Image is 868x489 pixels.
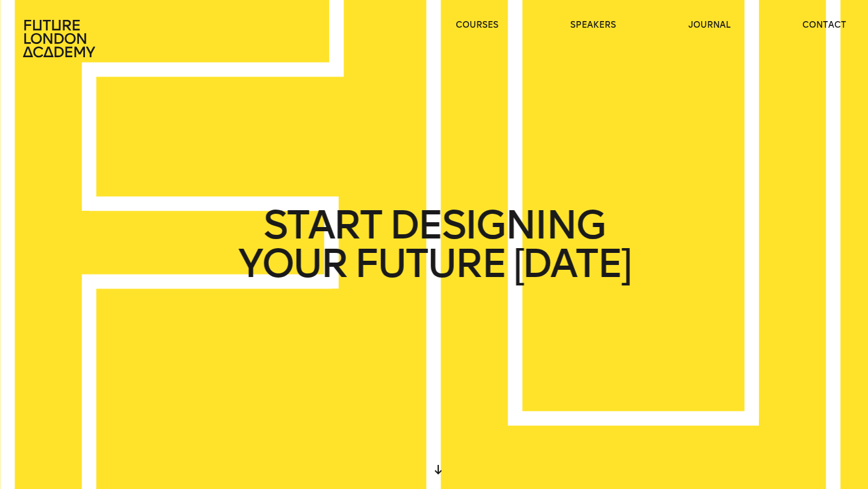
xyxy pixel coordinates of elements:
[238,244,347,283] span: YOUR
[570,19,616,31] a: speakers
[354,244,505,283] span: FUTURE
[263,206,382,244] span: START
[456,19,498,31] a: courses
[688,19,731,31] a: journal
[513,244,630,283] span: [DATE]
[389,206,605,244] span: DESIGNING
[802,19,846,31] a: contact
